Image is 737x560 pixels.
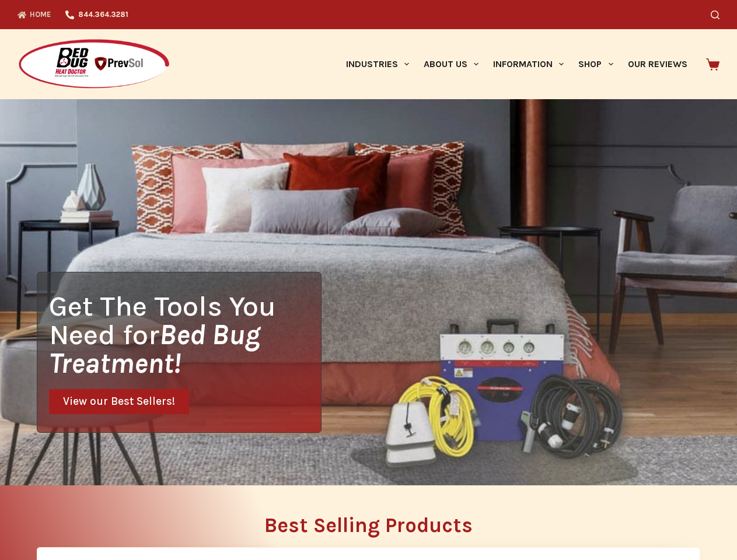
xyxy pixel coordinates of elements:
a: View our Best Sellers! [49,389,189,414]
a: Shop [571,29,620,99]
h1: Get The Tools You Need for [49,292,321,377]
h2: Best Selling Products [37,515,700,535]
a: About Us [416,29,485,99]
nav: Primary [338,29,694,99]
button: Search [711,10,719,19]
a: Information [486,29,571,99]
a: Industries [338,29,416,99]
img: Prevsol/Bed Bug Heat Doctor [18,38,170,90]
i: Bed Bug Treatment! [49,318,260,380]
a: Our Reviews [620,29,694,99]
span: View our Best Sellers! [63,396,175,407]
